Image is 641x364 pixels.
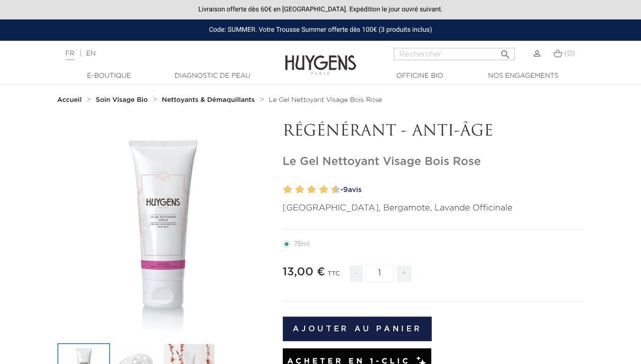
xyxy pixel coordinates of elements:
label: 2 [285,183,292,197]
a: Nos engagements [476,71,571,81]
span: 9 [343,186,348,193]
a: Soin Visage Bio [96,96,150,104]
a: EN [86,50,95,57]
label: 8 [321,183,328,197]
span: 13,00 € [283,266,325,278]
a: Le Gel Nettoyant Visage Bois Rose [269,96,382,104]
input: Rechercher [394,48,515,60]
a: E-Boutique [62,71,157,81]
p: [GEOGRAPHIC_DATA], Bergamote, Lavande Officinale [283,202,584,215]
span: + [397,265,412,282]
a: FR [65,50,74,60]
label: 75ml [283,240,321,248]
a: -9avis [337,183,584,197]
label: 7 [317,183,320,197]
span: (0) [564,50,575,57]
a: Diagnostic de peau [165,71,260,81]
label: 9 [329,183,333,197]
button:  [497,45,514,58]
span: Le Gel Nettoyant Visage Bois Rose [269,97,382,103]
h1: Le Gel Nettoyant Visage Bois Rose [283,155,584,169]
a: Nettoyants & Démaquillants [162,96,257,104]
strong: Nettoyants & Démaquillants [162,97,255,103]
button: Ajouter au panier [283,317,432,341]
span: - [350,265,363,282]
img: Huygens [285,40,356,76]
label: 5 [305,183,308,197]
label: 1 [281,183,285,197]
strong: Soin Visage Bio [96,97,148,103]
input: Quantité [365,265,394,282]
label: 3 [293,183,297,197]
strong: Accueil [57,97,82,103]
a: Officine Bio [372,71,467,81]
div: TTC [327,264,340,289]
label: 4 [297,183,304,197]
i:  [500,46,511,57]
label: 10 [333,183,340,197]
a: Accueil [57,96,84,104]
div: | [61,48,260,59]
label: 6 [309,183,316,197]
p: RÉGÉNÉRANT - ANTI-ÂGE [283,123,584,141]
